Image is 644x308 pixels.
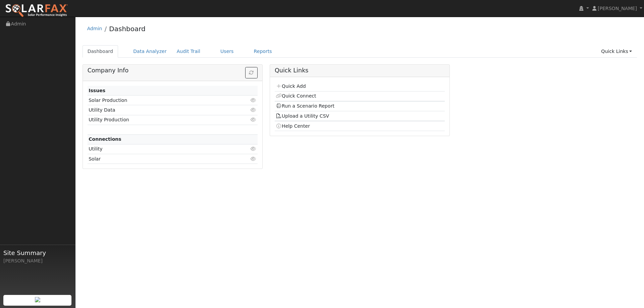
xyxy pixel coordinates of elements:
[89,88,105,93] strong: Issues
[89,136,121,142] strong: Connections
[5,4,68,18] img: SolarFax
[88,105,230,115] td: Utility Data
[276,83,306,89] a: Quick Add
[276,113,329,119] a: Upload a Utility CSV
[83,45,118,58] a: Dashboard
[87,26,102,31] a: Admin
[596,45,637,58] a: Quick Links
[88,67,258,74] h5: Company Info
[109,25,146,33] a: Dashboard
[249,45,277,58] a: Reports
[88,154,230,164] td: Solar
[88,96,230,105] td: Solar Production
[275,67,445,74] h5: Quick Links
[276,103,334,109] a: Run a Scenario Report
[598,6,637,11] span: [PERSON_NAME]
[251,108,257,112] i: Click to view
[276,123,310,129] a: Help Center
[3,248,72,257] span: Site Summary
[251,146,257,151] i: Click to view
[251,98,257,103] i: Click to view
[3,257,72,264] div: [PERSON_NAME]
[251,117,257,122] i: Click to view
[215,45,239,58] a: Users
[172,45,205,58] a: Audit Trail
[276,93,316,99] a: Quick Connect
[128,45,172,58] a: Data Analyzer
[88,115,230,125] td: Utility Production
[88,144,230,154] td: Utility
[251,157,257,161] i: Click to view
[35,297,40,302] img: retrieve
